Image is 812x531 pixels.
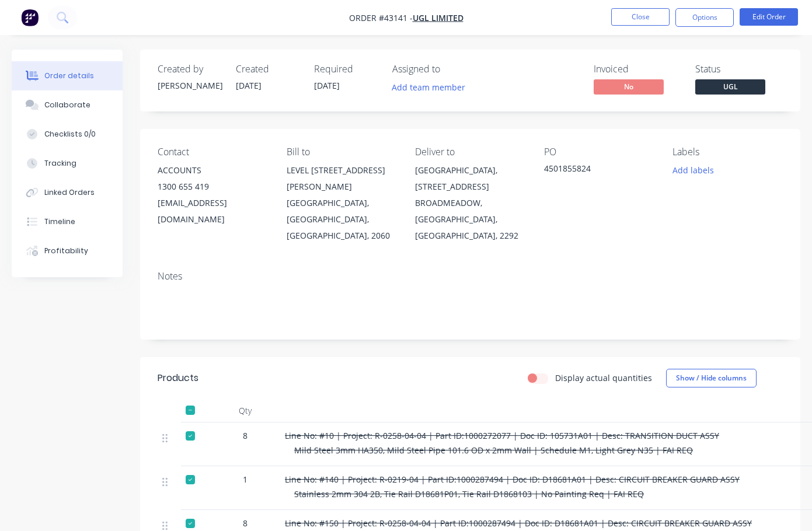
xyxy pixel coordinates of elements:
span: 8 [243,429,248,442]
div: Required [314,64,378,75]
div: Contact [158,146,268,158]
button: Timeline [12,207,123,236]
button: Tracking [12,149,123,178]
div: Checklists 0/0 [44,129,96,139]
span: Mild Steel 3mm HA350, Mild Steel Pipe 101.6 OD x 2mm Wall | Schedule M1, Light Grey N35 | FAI REQ [294,445,693,456]
div: Status [695,64,783,75]
span: Stainless 2mm 304 2B, Tie Rail D18681P01, Tie Rail D1868103 | No Painting Req | FAI REQ [294,488,644,499]
div: [GEOGRAPHIC_DATA], [STREET_ADDRESS] [415,162,525,195]
img: Factory [21,9,39,26]
div: Created [236,64,300,75]
span: Order #43141 - [349,12,413,23]
div: Assigned to [392,64,509,75]
div: 1300 655 419 [158,179,268,195]
button: Add team member [386,79,472,95]
button: Options [675,8,734,27]
div: Notes [158,271,783,282]
div: Collaborate [44,100,90,110]
div: Profitability [44,246,88,256]
div: Linked Orders [44,187,95,198]
div: Qty [210,399,280,422]
div: [GEOGRAPHIC_DATA], [GEOGRAPHIC_DATA], [GEOGRAPHIC_DATA], 2060 [287,195,397,244]
button: Order details [12,61,123,90]
button: Edit Order [740,8,798,26]
div: LEVEL [STREET_ADDRESS][PERSON_NAME][GEOGRAPHIC_DATA], [GEOGRAPHIC_DATA], [GEOGRAPHIC_DATA], 2060 [287,162,397,244]
div: Created by [158,64,222,75]
span: Line No: #140 | Project: R-0219-04 | Part ID:1000287494 | Doc ID: D18681A01 | Desc: CIRCUIT BREAK... [285,474,740,485]
span: Line No: #150 | Project: R-0258-04-04 | Part ID:1000287494 | Doc ID: D18681A01 | Desc: CIRCUIT BR... [285,518,752,529]
button: Add labels [666,162,720,178]
div: Deliver to [415,146,525,158]
span: [DATE] [236,80,262,91]
button: Show / Hide columns [666,369,757,387]
label: Display actual quantities [555,372,652,384]
span: [DATE] [314,80,340,91]
div: BROADMEADOW, [GEOGRAPHIC_DATA], [GEOGRAPHIC_DATA], 2292 [415,195,525,244]
div: Invoiced [594,64,681,75]
span: UGL [695,79,765,94]
div: 4501855824 [544,162,654,179]
button: Checklists 0/0 [12,120,123,149]
button: Linked Orders [12,178,123,207]
div: Tracking [44,158,76,169]
span: No [594,79,664,94]
div: Bill to [287,146,397,158]
div: ACCOUNTS1300 655 419[EMAIL_ADDRESS][DOMAIN_NAME] [158,162,268,228]
div: ACCOUNTS [158,162,268,179]
div: Order details [44,71,94,81]
button: Add team member [392,79,472,95]
div: PO [544,146,654,158]
span: 8 [243,517,248,529]
button: Collaborate [12,90,123,120]
a: UGL LIMITED [413,12,463,23]
button: Close [611,8,670,26]
div: Timeline [44,216,75,227]
span: Line No: #10 | Project: R-0258-04-04 | Part ID:1000272077 | Doc ID: 105731A01 | Desc: TRANSITION ... [285,430,719,441]
span: 1 [243,473,248,485]
div: LEVEL [STREET_ADDRESS][PERSON_NAME] [287,162,397,195]
div: [GEOGRAPHIC_DATA], [STREET_ADDRESS]BROADMEADOW, [GEOGRAPHIC_DATA], [GEOGRAPHIC_DATA], 2292 [415,162,525,244]
div: Labels [672,146,783,158]
div: Products [158,371,198,385]
button: UGL [695,79,765,97]
button: Profitability [12,236,123,265]
div: [PERSON_NAME] [158,79,222,92]
div: [EMAIL_ADDRESS][DOMAIN_NAME] [158,195,268,228]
